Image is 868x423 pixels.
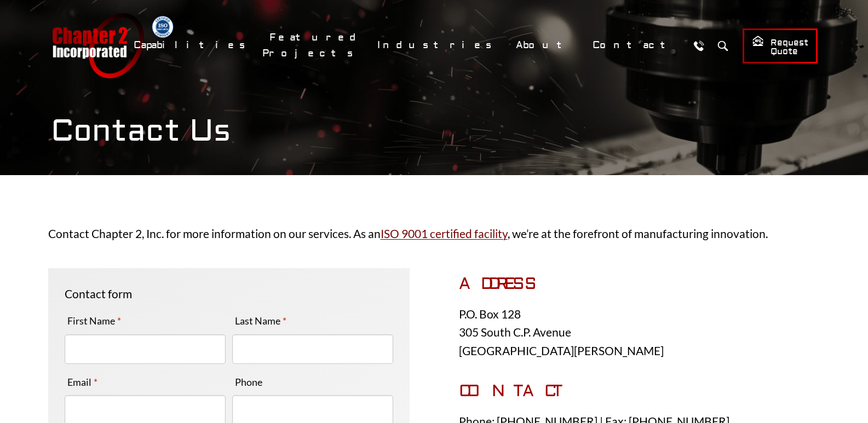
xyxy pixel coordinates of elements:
a: Chapter 2 Incorporated [51,13,144,78]
span: Request Quote [752,35,808,57]
p: Contact form [65,285,393,303]
label: First Name [65,312,124,329]
h1: Contact Us [51,113,818,149]
label: Phone [232,373,265,391]
a: Contact [585,33,683,57]
button: Search [713,36,733,56]
p: Contact Chapter 2, Inc. for more information on our services. As an , we’re at the forefront of m... [48,224,820,243]
label: Last Name [232,312,290,329]
a: Request Quote [743,28,818,63]
h3: ADDRESS [459,274,820,294]
a: Featured Projects [262,26,365,65]
a: Industries [370,33,503,57]
a: Capabilities [127,33,257,57]
a: Call Us [689,36,709,56]
h3: CONTACT [459,381,820,401]
a: About [509,33,580,57]
label: Email [65,373,101,391]
p: P.O. Box 128 305 South C.P. Avenue [GEOGRAPHIC_DATA][PERSON_NAME] [459,305,820,360]
a: ISO 9001 certified facility [381,227,508,240]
